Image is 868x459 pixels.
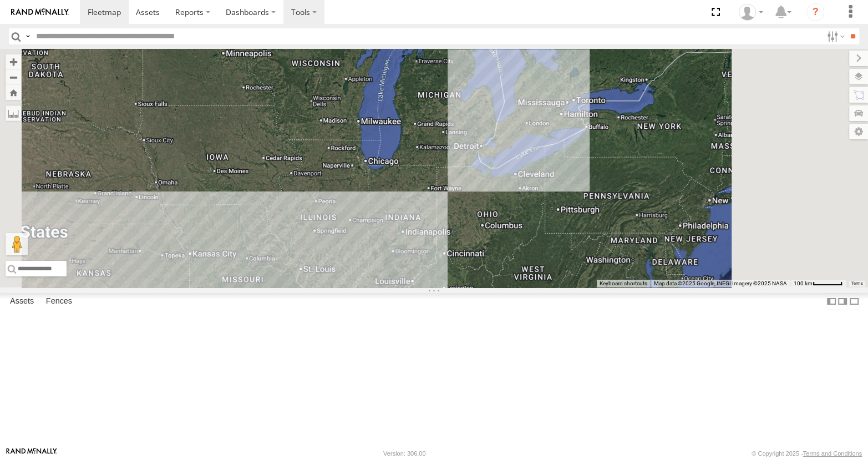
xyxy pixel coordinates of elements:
label: Dock Summary Table to the Right [837,293,848,309]
button: Zoom out [6,69,21,85]
button: Drag Pegman onto the map to open Street View [6,233,28,255]
span: 100 km [794,280,813,286]
div: Miky Transport [735,4,767,21]
button: Zoom Home [6,85,21,100]
label: Hide Summary Table [849,293,860,309]
a: Terms and Conditions [803,450,862,457]
button: Map Scale: 100 km per 50 pixels [790,280,846,287]
label: Measure [6,105,21,121]
label: Dock Summary Table to the Left [826,293,837,309]
label: Search Filter Options [823,28,846,44]
img: rand-logo.svg [11,8,69,16]
div: Version: 306.00 [383,450,425,457]
div: © Copyright 2025 - [752,450,862,457]
a: Terms (opens in new tab) [851,281,863,286]
button: Keyboard shortcuts [600,280,647,287]
span: Map data ©2025 Google, INEGI Imagery ©2025 NASA [654,280,787,286]
label: Search Query [23,28,32,44]
label: Fences [40,294,78,309]
button: Zoom in [6,54,21,69]
a: Visit our Website [6,448,57,459]
label: Assets [4,294,39,309]
i: ? [806,3,824,21]
label: Map Settings [849,124,868,139]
